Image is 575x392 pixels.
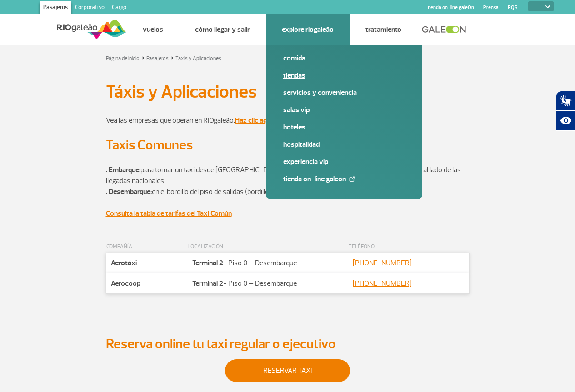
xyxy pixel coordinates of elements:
[195,25,250,34] a: Cómo llegar y salir
[143,25,163,34] a: Vuelos
[283,105,405,115] a: Salas VIP
[111,279,140,288] strong: Aerocoop
[556,91,575,111] button: Abrir tradutor de língua de sinais.
[106,186,470,197] p: en el bordillo del piso de salidas (bordillo) de la [GEOGRAPHIC_DATA].
[556,111,575,131] button: Abrir recursos assistivos.
[283,139,405,149] a: Hospitalidad
[353,258,412,268] a: [PHONE_NUMBER]
[106,336,470,352] h2: Reserva online tu taxi regular o ejecutivo
[106,84,470,99] h1: Táxis y Aplicaciones
[188,253,348,273] td: - Piso 0 – Desembarque
[146,55,169,62] a: Pasajeros
[106,164,470,186] p: para tomar un taxi desde [GEOGRAPHIC_DATA], solo tienes que ir hasta la planta baja, puerta A, al...
[108,1,130,15] a: Cargo
[428,5,474,10] a: tienda on-line galeOn
[483,5,499,10] a: Prensa
[106,187,152,196] strong: . Desembarque:
[282,25,334,34] a: Explore RIOgaleão
[106,209,232,218] a: Consulta la tabla de tarifas del Taxi Común
[188,241,348,253] th: LOCALIZACIÓN
[141,52,145,63] a: >
[170,52,174,63] a: >
[192,279,223,288] strong: Terminal 2
[192,258,223,268] strong: Terminal 2
[175,55,221,62] a: Táxis y Aplicaciones
[106,104,470,126] p: Vea las empresas que operan en RIOgaleão. *
[348,241,469,253] th: TELÉFONO
[106,137,470,154] h2: Taxis Comunes
[106,55,140,62] a: Página de inicio
[353,279,412,288] a: [PHONE_NUMBER]
[283,174,405,184] a: tienda on-line galeOn
[225,359,350,382] a: Reservar taxi
[283,88,405,98] a: Servicios y Conveniencia
[349,176,355,182] img: External Link Icon
[283,53,405,63] a: Comida
[40,1,71,15] a: Pasajeros
[508,5,518,10] a: RQS
[188,273,348,294] td: - Piso 0 – Desembarque
[71,1,108,15] a: Corporativo
[235,116,400,125] a: Haz clic aquí y reserva online tu taxi regular o ejecutivo.
[365,25,401,34] a: Tratamiento
[283,70,405,80] a: Tiendas
[283,122,405,132] a: Hoteles
[111,258,137,268] strong: Aerotáxi
[106,241,188,253] th: COMPAÑÍA
[556,91,575,131] div: Plugin de acessibilidade da Hand Talk.
[106,165,140,174] strong: . Embarque:
[283,157,405,167] a: Experiencia VIP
